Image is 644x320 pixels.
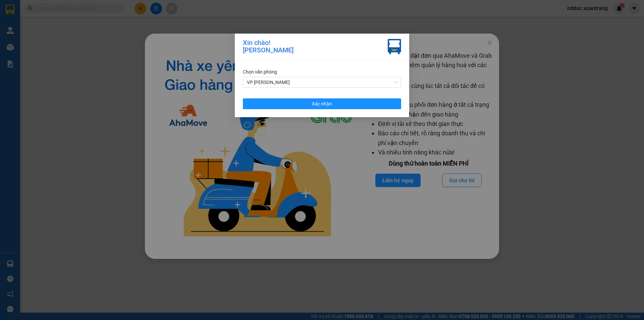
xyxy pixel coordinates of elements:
img: vxr-icon [388,39,401,54]
button: Xác nhận [243,98,401,109]
span: Xác nhận [312,100,332,107]
span: VP MỘC CHÂU [247,77,397,87]
div: Xin chào! [PERSON_NAME] [243,39,293,54]
div: Chọn văn phòng [243,68,401,76]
